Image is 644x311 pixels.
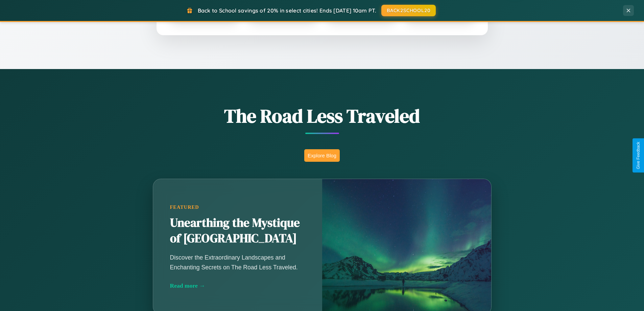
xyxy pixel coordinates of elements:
[170,204,305,210] div: Featured
[198,7,376,14] span: Back to School savings of 20% in select cities! Ends [DATE] 10am PT.
[170,282,305,289] div: Read more →
[636,142,641,169] div: Give Feedback
[381,5,436,16] button: BACK2SCHOOL20
[170,215,305,246] h2: Unearthing the Mystique of [GEOGRAPHIC_DATA]
[170,253,305,272] p: Discover the Extraordinary Landscapes and Enchanting Secrets on The Road Less Traveled.
[304,149,340,162] button: Explore Blog
[119,103,525,129] h1: The Road Less Traveled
